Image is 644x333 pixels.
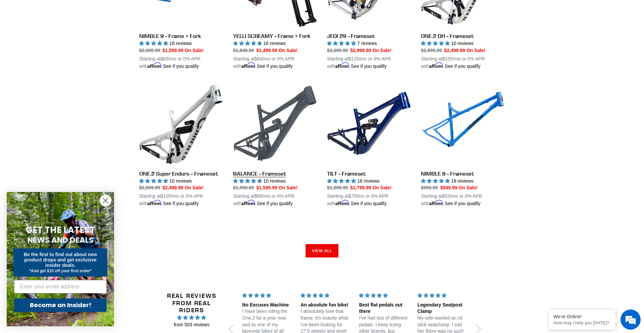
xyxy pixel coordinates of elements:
textarea: Type your message and hit 'Enter' [3,183,128,207]
div: 5 stars [242,292,292,299]
img: d_696896380_company_1647369064580_696896380 [21,34,38,50]
div: Legendary Seatpost Clamp [418,302,468,315]
span: *And get $10 off your first order* [29,269,91,273]
div: 5 stars [418,292,468,299]
div: 5 stars [359,292,409,299]
div: An absolute fun bike! [301,302,351,308]
div: Navigation go back [7,37,17,47]
span: We're online! [39,85,93,152]
div: We're Online! [553,314,610,319]
a: View all products in the STEALS AND DEALS collection [306,244,338,257]
span: 4.96 stars [159,314,224,321]
div: 5 stars [301,292,351,299]
input: Enter your email address [14,280,107,293]
span: GET THE LATEST [26,224,95,236]
span: Be the first to find out about new product drops and get exclusive insider deals. [24,252,97,268]
div: Best flat pedals out there [359,302,409,315]
button: Become an Insider! [14,298,107,312]
div: Minimize live chat window [110,3,126,19]
div: Chat with us now [45,38,123,46]
div: No Excuses Machine [242,302,292,308]
button: Close dialog [100,195,111,206]
span: from 503 reviews [159,321,224,328]
h2: Real Reviews from Real Riders [159,292,224,314]
span: NEWS AND DEALS [28,235,94,245]
p: How may I help you today? [553,320,610,325]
